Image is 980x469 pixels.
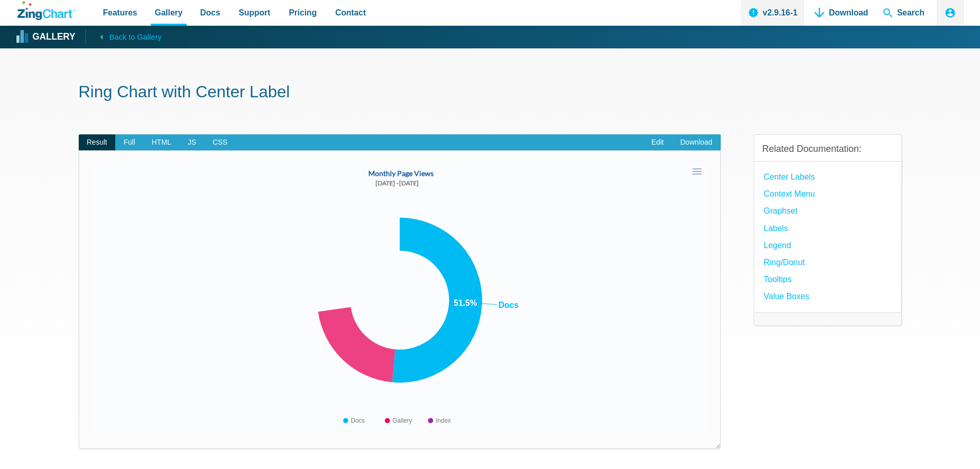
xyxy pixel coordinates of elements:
[239,6,270,20] span: Support
[764,255,805,269] a: Ring/Donut
[289,6,316,20] span: Pricing
[79,134,116,151] span: Result
[109,30,162,44] span: Back to Gallery
[155,6,183,20] span: Gallery
[764,221,788,235] a: Labels
[115,134,144,151] span: Full
[17,1,76,20] a: ZingChart Logo. Click to return to the homepage
[200,6,220,20] span: Docs
[764,289,810,303] a: Value Boxes
[180,134,204,151] span: JS
[762,143,893,155] h3: Related Documentation:
[79,81,902,105] h1: Ring Chart with Center Label
[672,134,720,151] a: Download
[17,29,75,45] a: Gallery
[335,6,366,20] span: Contact
[764,272,792,286] a: Tooltips
[764,204,798,218] a: Graphset
[643,134,672,151] a: Edit
[85,29,162,44] a: Back to Gallery
[764,170,815,184] a: Center Labels
[144,134,180,151] span: HTML
[204,134,236,151] span: CSS
[764,238,791,252] a: Legend
[764,187,815,201] a: Context Menu
[32,32,75,42] strong: Gallery
[103,6,137,20] span: Features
